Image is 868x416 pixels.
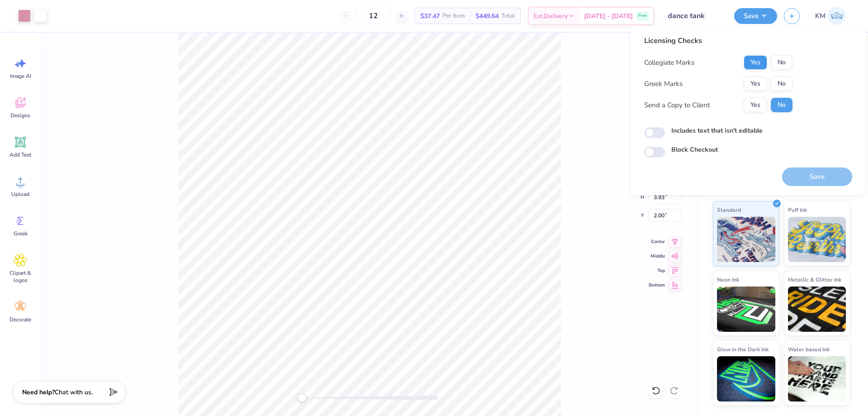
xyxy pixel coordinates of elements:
span: Designs [10,112,30,119]
div: Accessibility label [297,393,307,402]
span: Per Item [443,11,465,21]
button: No [771,55,793,70]
span: Center [649,238,665,245]
span: Neon Ink [717,275,739,284]
span: Decorate [9,316,31,323]
a: KM [811,7,850,25]
span: Standard [717,205,741,215]
span: Water based Ink [788,344,830,354]
img: Neon Ink [717,287,775,332]
img: Standard [717,217,775,262]
div: Send a Copy to Client [644,100,710,110]
label: Block Checkout [671,145,718,154]
span: Free [638,13,647,19]
span: $449.64 [476,11,499,21]
button: No [771,77,793,91]
span: Chat with us. [55,388,93,397]
img: Metallic & Glitter Ink [788,287,846,332]
span: KM [815,11,826,21]
button: Yes [744,98,767,112]
span: Image AI [10,72,31,80]
img: Water based Ink [788,356,846,402]
strong: Need help? [22,388,55,397]
button: Save [734,8,777,24]
span: Greek [14,230,28,237]
img: Karl Michael Narciza [828,7,846,25]
span: Est. Delivery [533,11,568,21]
label: Includes text that isn't editable [671,126,763,135]
input: – – [356,8,391,24]
span: Metallic & Glitter Ink [788,275,841,284]
span: Add Text [9,151,31,158]
span: Total [501,11,515,21]
span: Middle [649,253,665,260]
div: Collegiate Marks [644,57,694,68]
span: Upload [11,191,29,198]
span: $37.47 [420,11,440,21]
span: Puff Ink [788,205,807,215]
button: Yes [744,77,767,91]
span: [DATE] - [DATE] [584,11,633,21]
button: No [771,98,793,112]
span: Glow in the Dark Ink [717,344,769,354]
span: Bottom [649,282,665,289]
div: Licensing Checks [644,35,793,46]
span: Clipart & logos [5,269,35,284]
span: Top [649,267,665,274]
img: Glow in the Dark Ink [717,356,775,402]
img: Puff Ink [788,217,846,262]
input: Untitled Design [661,7,727,25]
button: Yes [744,55,767,70]
div: Greek Marks [644,79,683,89]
